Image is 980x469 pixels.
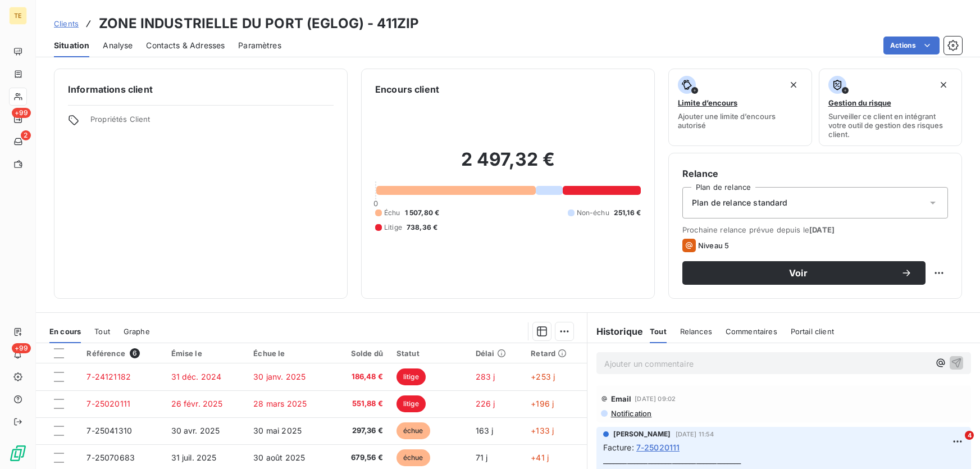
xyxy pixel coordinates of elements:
[678,112,803,130] span: Ajouter une limite d’encours autorisé
[130,348,140,358] span: 6
[682,261,926,285] button: Voir
[99,13,419,34] h3: ZONE INDUSTRIELLE DU PORT (EGLOG) - 411ZIP
[253,349,324,358] div: Échue le
[21,130,31,140] span: 2
[636,441,680,453] span: 7-25020111
[396,422,430,439] span: échue
[610,409,652,418] span: Notification
[373,199,378,208] span: 0
[682,225,948,234] span: Prochaine relance prévue depuis le
[819,69,963,146] button: Gestion du risqueSurveiller ce client en intégrant votre outil de gestion des risques client.
[396,449,430,466] span: échue
[12,108,31,118] span: +99
[86,372,131,381] span: 7-24121182
[12,343,31,353] span: +99
[253,426,302,435] span: 30 mai 2025
[253,399,307,408] span: 28 mars 2025
[54,18,79,29] a: Clients
[90,115,334,130] span: Propriétés Client
[476,453,488,462] span: 71 j
[883,37,940,54] button: Actions
[384,222,402,233] span: Litige
[614,208,641,218] span: 251,16 €
[828,98,891,107] span: Gestion du risque
[476,399,495,408] span: 226 j
[613,429,671,439] span: [PERSON_NAME]
[577,208,609,218] span: Non-échu
[531,372,555,381] span: +253 j
[603,441,634,453] span: Facture :
[124,327,150,336] span: Graphe
[476,349,517,358] div: Délai
[476,426,494,435] span: 163 j
[680,327,712,336] span: Relances
[384,208,400,218] span: Échu
[86,348,157,358] div: Référence
[942,431,969,458] iframe: Intercom live chat
[86,453,135,462] span: 7-25070683
[171,453,217,462] span: 31 juil. 2025
[587,325,644,338] h6: Historique
[49,327,81,336] span: En cours
[476,372,495,381] span: 283 j
[531,349,580,358] div: Retard
[338,398,383,409] span: 551,88 €
[791,327,834,336] span: Portail client
[692,197,788,208] span: Plan de relance standard
[531,453,549,462] span: +41 j
[171,372,222,381] span: 31 déc. 2024
[103,40,133,51] span: Analyse
[682,167,948,180] h6: Relance
[531,399,554,408] span: +196 j
[668,69,812,146] button: Limite d’encoursAjouter une limite d’encours autorisé
[86,426,132,435] span: 7-25041310
[9,7,27,25] div: TE
[171,426,220,435] span: 30 avr. 2025
[238,40,281,51] span: Paramètres
[828,112,953,139] span: Surveiller ce client en intégrant votre outil de gestion des risques client.
[650,327,667,336] span: Tout
[338,349,383,358] div: Solde dû
[396,368,426,385] span: litige
[9,444,27,462] img: Logo LeanPay
[531,426,554,435] span: +133 j
[965,431,974,440] span: 4
[54,40,89,51] span: Situation
[94,327,110,336] span: Tout
[726,327,777,336] span: Commentaires
[678,98,737,107] span: Limite d’encours
[698,241,729,250] span: Niveau 5
[253,453,305,462] span: 30 août 2025
[407,222,437,233] span: 738,36 €
[54,19,79,28] span: Clients
[405,208,440,218] span: 1 507,80 €
[676,431,714,438] span: [DATE] 11:54
[611,394,632,403] span: Email
[696,268,901,277] span: Voir
[338,371,383,383] span: 186,48 €
[396,349,462,358] div: Statut
[338,425,383,436] span: 297,36 €
[635,395,676,402] span: [DATE] 09:02
[68,83,334,96] h6: Informations client
[338,452,383,463] span: 679,56 €
[375,83,439,96] h6: Encours client
[253,372,306,381] span: 30 janv. 2025
[171,349,240,358] div: Émise le
[396,395,426,412] span: litige
[375,148,641,182] h2: 2 497,32 €
[86,399,130,408] span: 7-25020111
[146,40,225,51] span: Contacts & Adresses
[171,399,223,408] span: 26 févr. 2025
[603,456,741,465] span: ________________________________________
[809,225,835,234] span: [DATE]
